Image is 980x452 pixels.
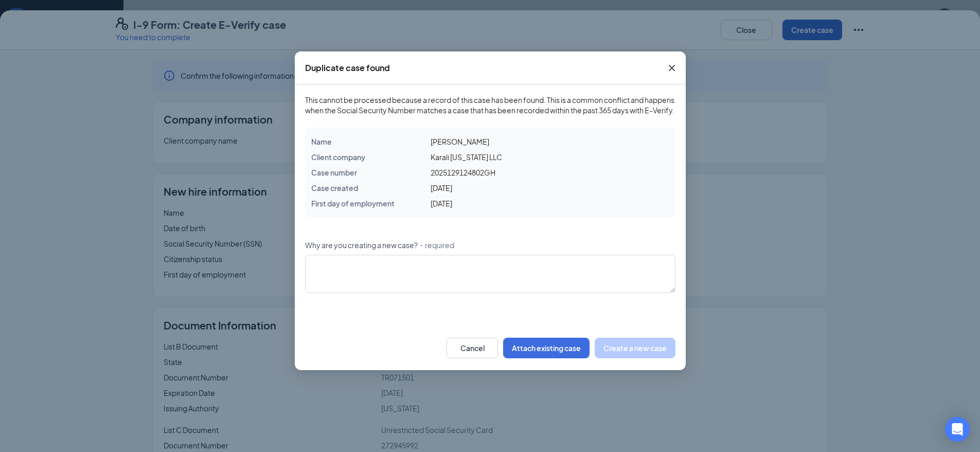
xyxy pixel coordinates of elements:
button: Attach existing case [503,338,590,358]
button: Cancel [447,338,498,358]
span: [DATE] [430,183,452,193]
span: First day of employment [311,199,395,208]
svg: Cross [666,62,678,74]
div: Duplicate case found [305,62,390,74]
span: Client company [311,152,365,162]
span: 2025129124802GH [430,168,495,177]
span: [PERSON_NAME] [430,137,489,146]
span: Case number [311,168,357,177]
div: Open Intercom Messenger [945,417,970,442]
span: ・required [418,240,454,250]
span: Karali [US_STATE] LLC [430,152,502,162]
span: This cannot be processed because a record of this case has been found. This is a common conflict ... [305,95,675,115]
span: Why are you creating a new case? [305,240,418,250]
button: Create a new case [595,338,675,358]
span: Case created [311,183,358,193]
span: Name [311,137,332,146]
span: [DATE] [430,199,452,208]
button: Close [658,51,686,84]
